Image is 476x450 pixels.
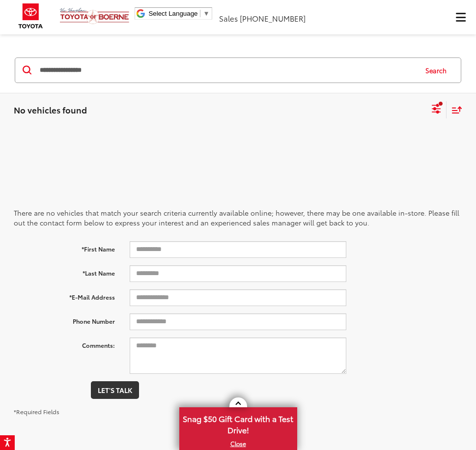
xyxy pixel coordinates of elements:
p: There are no vehicles that match your search criteria currently available online; however, there ... [14,208,462,227]
span: Sales [219,13,238,24]
button: Search [416,58,461,83]
label: Phone Number [6,313,122,326]
span: [PHONE_NUMBER] [240,13,306,24]
span: Snag $50 Gift Card with a Test Drive! [180,408,296,438]
span: No vehicles found [14,104,87,115]
span: Select Language [148,10,197,17]
button: Let's Talk [91,381,139,399]
button: Select sort value [447,101,462,118]
button: Select filters [430,100,443,120]
small: *Required Fields [14,407,59,416]
img: Vic Vaughan Toyota of Boerne [59,7,130,25]
label: *First Name [6,241,122,253]
input: Search by Make, Model, or Keyword [39,58,416,82]
a: Select Language​ [148,10,209,17]
span: ▼ [203,10,209,17]
label: *Last Name [6,265,122,278]
label: Comments: [6,337,122,350]
label: *E-Mail Address [6,289,122,302]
